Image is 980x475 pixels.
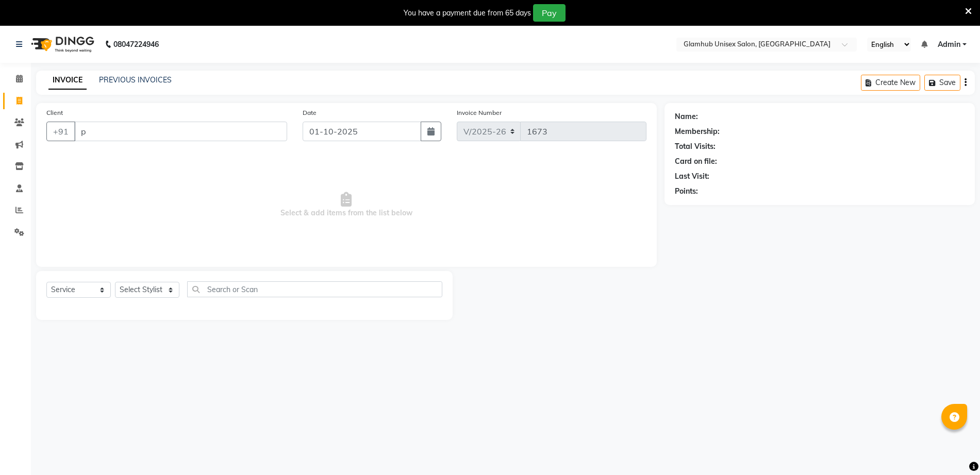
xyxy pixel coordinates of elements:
a: INVOICE [48,71,87,90]
div: Name: [675,111,698,122]
button: +91 [46,122,75,141]
b: 08047224946 [113,30,159,59]
div: Total Visits: [675,141,716,152]
span: Select & add items from the list below [46,154,646,257]
iframe: chat widget [937,434,970,465]
button: Pay [533,4,566,22]
input: Search or Scan [187,281,442,297]
img: logo [26,30,97,59]
label: Client [46,108,63,117]
a: PREVIOUS INVOICES [99,75,172,84]
div: Last Visit: [675,171,709,182]
button: Save [924,75,960,91]
div: Points: [675,186,698,197]
div: You have a payment due from 65 days [404,8,531,19]
div: Card on file: [675,156,717,167]
label: Invoice Number [457,108,502,117]
span: Admin [938,39,960,50]
button: Create New [861,75,920,91]
input: Search by Name/Mobile/Email/Code [74,122,287,141]
div: Membership: [675,126,720,137]
label: Date [303,108,317,117]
